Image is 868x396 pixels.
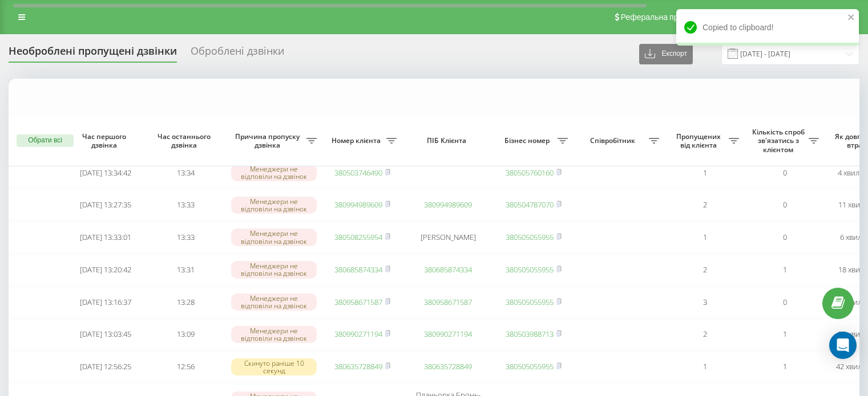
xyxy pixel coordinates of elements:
td: 1 [665,222,745,252]
a: 380503988713 [506,329,554,339]
div: Менеджери не відповіли на дзвінок [231,228,317,246]
a: 380685874334 [334,264,382,275]
a: 380958671587 [334,297,382,307]
a: 380958671587 [424,297,472,307]
td: [DATE] 13:27:35 [66,190,146,220]
td: [DATE] 13:20:42 [66,255,146,285]
a: 380508255954 [334,232,382,242]
span: Пропущених від клієнта [671,132,729,150]
span: Номер клієнта [328,136,386,145]
td: [DATE] 13:03:45 [66,320,146,350]
div: Менеджери не відповіли на дзвінок [231,197,317,214]
a: 380504787070 [506,199,554,210]
td: [DATE] 13:16:37 [66,287,146,317]
td: 13:09 [146,320,225,350]
div: Менеджери не відповіли на дзвінок [231,293,317,311]
button: Обрати всі [17,134,74,147]
a: 380505055955 [506,361,554,371]
td: 1 [665,352,745,382]
span: ПІБ Клієнта [412,136,484,145]
td: 2 [665,190,745,220]
div: Менеджери не відповіли на дзвінок [231,326,317,343]
a: 380505055955 [506,232,554,242]
td: 2 [665,320,745,350]
td: 0 [745,158,825,188]
a: 380505055955 [506,297,554,307]
button: Експорт [639,44,693,64]
td: [DATE] 13:33:01 [66,222,146,252]
span: Час останнього дзвінка [155,132,216,150]
td: 13:28 [146,287,225,317]
div: Необроблені пропущені дзвінки [9,45,177,63]
a: 380503746490 [334,168,382,178]
a: 380505760160 [506,168,554,178]
td: [PERSON_NAME] [402,222,494,252]
div: Open Intercom Messenger [829,332,857,359]
td: 2 [665,255,745,285]
td: 13:31 [146,255,225,285]
td: 13:34 [146,158,225,188]
td: 12:56 [146,352,225,382]
span: Час першого дзвінка [75,132,136,150]
td: 1 [665,158,745,188]
div: Оброблені дзвінки [191,45,284,63]
span: Співробітник [579,136,649,145]
a: 380994989609 [334,199,382,210]
td: 0 [745,222,825,252]
td: 13:33 [146,190,225,220]
td: 1 [745,255,825,285]
div: Менеджери не відповіли на дзвінок [231,261,317,278]
td: [DATE] 13:34:42 [66,158,146,188]
span: Бізнес номер [499,136,558,145]
td: 1 [745,320,825,350]
span: Реферальна програма [621,13,705,22]
td: 3 [665,287,745,317]
td: 1 [745,352,825,382]
td: [DATE] 12:56:25 [66,352,146,382]
td: 0 [745,190,825,220]
span: Кількість спроб зв'язатись з клієнтом [750,128,809,154]
button: close [847,13,855,23]
a: 380635728849 [334,361,382,371]
td: 0 [745,287,825,317]
a: 380990271194 [334,329,382,339]
a: 380994989609 [424,199,472,210]
a: 380635728849 [424,361,472,371]
a: 380505055955 [506,264,554,275]
div: Copied to clipboard! [676,9,859,46]
span: Причина пропуску дзвінка [231,132,306,150]
a: 380685874334 [424,264,472,275]
a: 380990271194 [424,329,472,339]
div: Менеджери не відповіли на дзвінок [231,164,317,181]
td: 13:33 [146,222,225,252]
div: Скинуто раніше 10 секунд [231,358,317,375]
